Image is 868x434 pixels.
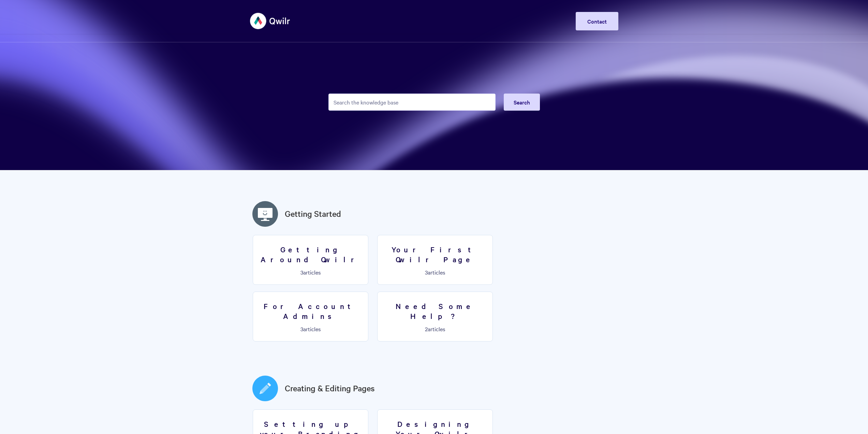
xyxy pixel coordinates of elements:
input: Search the knowledge base [328,94,496,111]
h3: Your First Qwilr Page [382,244,488,264]
a: Getting Started [285,208,341,220]
button: Search [504,94,540,111]
p: articles [382,326,488,332]
span: 2 [425,325,428,333]
span: 3 [300,325,303,333]
span: 3 [300,268,303,276]
a: Contact [576,12,618,30]
h3: For Account Admins [257,301,364,321]
span: Search [514,98,530,106]
h3: Getting Around Qwilr [257,244,364,264]
span: 3 [425,268,428,276]
p: articles [257,269,364,275]
h3: Need Some Help? [382,301,488,321]
p: articles [382,269,488,275]
a: For Account Admins 3articles [253,292,368,341]
a: Need Some Help? 2articles [377,292,493,341]
a: Getting Around Qwilr 3articles [253,235,368,285]
a: Creating & Editing Pages [285,382,375,394]
a: Your First Qwilr Page 3articles [377,235,493,285]
img: Qwilr Help Center [250,8,291,34]
p: articles [257,326,364,332]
